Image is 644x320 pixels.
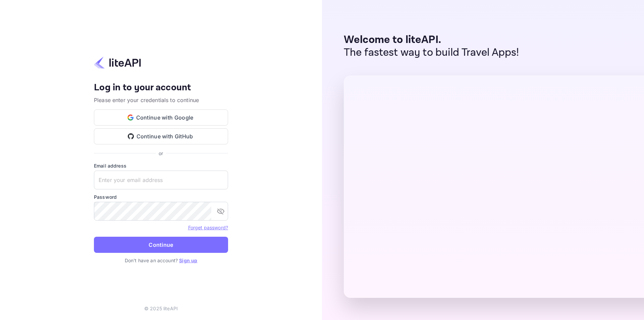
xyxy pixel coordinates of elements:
button: toggle password visibility [214,204,227,218]
a: Sign up [179,258,197,263]
p: The fastest way to build Travel Apps! [344,46,519,59]
img: liteapi [94,56,141,69]
button: Continue [94,237,228,253]
p: Please enter your credentials to continue [94,96,228,104]
a: Forget password? [188,225,228,230]
label: Password [94,193,228,200]
p: Welcome to liteAPI. [344,34,519,46]
p: © 2025 liteAPI [144,305,178,312]
p: or [159,150,163,157]
h4: Log in to your account [94,82,228,94]
button: Continue with Google [94,109,228,126]
a: Forget password? [188,224,228,231]
label: Email address [94,162,228,169]
input: Enter your email address [94,171,228,189]
button: Continue with GitHub [94,128,228,144]
p: Don't have an account? [94,257,228,264]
